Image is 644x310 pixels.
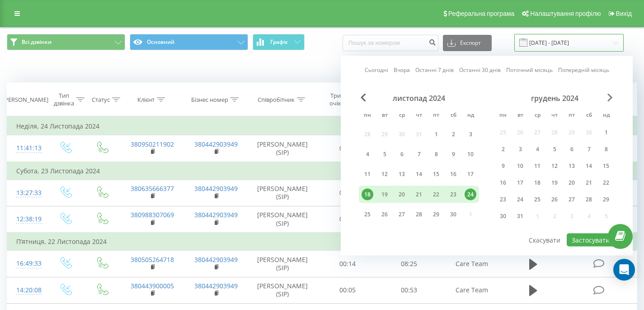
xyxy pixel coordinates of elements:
[412,109,426,123] abbr: четвер
[447,168,459,180] div: 16
[359,206,376,223] div: пн 25 лист 2024 р.
[600,160,612,172] div: 15
[546,176,563,190] div: чт 19 груд 2024 р.
[410,166,428,182] div: чт 14 лист 2024 р.
[512,176,529,190] div: вт 17 груд 2024 р.
[440,277,504,303] td: Care Team
[395,109,409,123] abbr: середа
[599,109,613,123] abbr: неділя
[546,193,563,206] div: чт 26 груд 2024 р.
[359,146,376,162] div: пн 4 лист 2024 р.
[497,177,509,189] div: 16
[362,209,373,220] div: 25
[430,188,442,200] div: 22
[464,109,477,123] abbr: неділя
[497,160,509,172] div: 9
[529,176,546,190] div: ср 18 груд 2024 р.
[607,94,613,102] span: Next Month
[549,143,560,155] div: 5
[376,146,393,162] div: вт 5 лист 2024 р.
[546,143,563,156] div: чт 5 груд 2024 р.
[362,188,373,200] div: 18
[514,143,526,155] div: 3
[428,206,445,223] div: пт 29 лист 2024 р.
[379,188,390,200] div: 19
[376,166,393,182] div: вт 12 лист 2024 р.
[378,251,440,277] td: 08:25
[465,168,476,180] div: 17
[137,96,155,104] div: Клієнт
[445,206,462,223] div: сб 30 лист 2024 р.
[22,38,52,46] span: Всі дзвінки
[583,143,595,155] div: 7
[558,66,609,74] a: Попередній місяць
[529,193,546,206] div: ср 25 груд 2024 р.
[16,139,38,157] div: 11:41:13
[549,194,560,205] div: 26
[549,160,560,172] div: 12
[566,160,578,172] div: 13
[378,109,391,123] abbr: вівторок
[428,126,445,143] div: пт 1 лист 2024 р.
[565,109,578,123] abbr: п’ятниця
[494,94,615,103] div: грудень 2024
[270,39,288,45] span: Графік
[428,166,445,182] div: пт 15 лист 2024 р.
[248,251,317,277] td: [PERSON_NAME] (SIP)
[582,109,596,123] abbr: субота
[600,194,612,205] div: 29
[396,148,408,160] div: 6
[361,109,374,123] abbr: понеділок
[494,193,512,206] div: пн 23 груд 2024 р.
[194,281,238,290] a: 380442903949
[462,166,479,182] div: нд 17 лист 2024 р.
[514,160,526,172] div: 10
[583,194,595,205] div: 28
[413,209,425,220] div: 28
[563,159,580,173] div: пт 13 груд 2024 р.
[494,176,512,190] div: пн 16 груд 2024 р.
[580,159,597,173] div: сб 14 груд 2024 р.
[548,109,561,123] abbr: четвер
[430,209,442,220] div: 29
[253,34,305,50] button: Графік
[597,126,615,139] div: нд 1 груд 2024 р.
[563,176,580,190] div: пт 20 груд 2024 р.
[524,234,565,247] button: Скасувати
[440,251,504,277] td: Care Team
[448,10,515,17] span: Реферальна програма
[379,209,390,220] div: 26
[359,186,376,203] div: пн 18 лист 2024 р.
[430,128,442,140] div: 1
[413,188,425,200] div: 21
[512,193,529,206] div: вт 24 груд 2024 р.
[130,34,248,50] button: Основний
[600,177,612,189] div: 22
[393,206,410,223] div: ср 27 лист 2024 р.
[597,143,615,156] div: нд 8 груд 2024 р.
[514,194,526,205] div: 24
[379,168,390,180] div: 12
[462,186,479,203] div: нд 24 лист 2024 р.
[393,146,410,162] div: ср 6 лист 2024 р.
[531,160,543,172] div: 11
[258,96,295,104] div: Співробітник
[361,94,366,102] span: Previous Month
[248,180,317,206] td: [PERSON_NAME] (SIP)
[194,210,238,219] a: 380442903949
[445,126,462,143] div: сб 2 лист 2024 р.
[530,10,601,17] span: Налаштування профілю
[459,66,501,74] a: Останні 30 днів
[513,109,527,123] abbr: вівторок
[415,66,454,74] a: Останні 7 днів
[7,117,637,135] td: Неділя, 24 Листопада 2024
[465,128,476,140] div: 3
[514,210,526,222] div: 31
[497,143,509,155] div: 2
[497,210,509,222] div: 30
[514,177,526,189] div: 17
[549,177,560,189] div: 19
[396,168,408,180] div: 13
[445,186,462,203] div: сб 23 лист 2024 р.
[447,148,459,160] div: 9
